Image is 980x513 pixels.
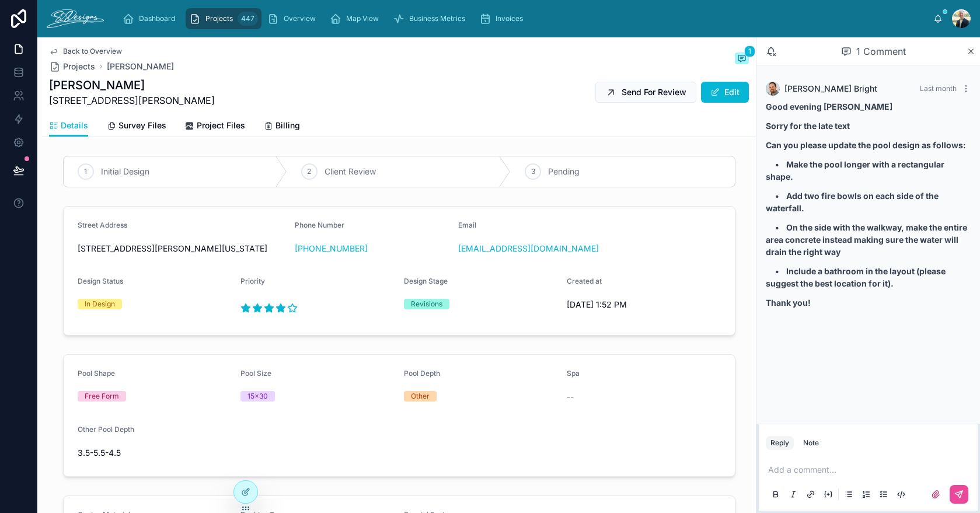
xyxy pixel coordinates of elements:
span: -- [567,391,574,403]
span: Pool Shape [78,369,115,378]
a: Overview [264,8,324,29]
a: Projects [49,61,95,72]
a: [PHONE_NUMBER] [295,243,368,254]
div: 447 [238,12,258,26]
div: Note [803,438,819,448]
span: Other Pool Depth [78,425,134,434]
span: Billing [275,120,300,131]
span: [DATE] 1:52 PM [567,299,721,310]
span: 3.5-5.5-4.5 [78,447,232,459]
span: Phone Number [295,221,344,229]
div: 15x30 [247,391,268,402]
strong: • Add two fire bowls on each side of the waterfall. [766,191,939,213]
span: 1 [744,46,755,57]
span: Project Files [197,120,245,131]
span: [STREET_ADDRESS][PERSON_NAME][US_STATE] [78,243,286,254]
a: Billing [264,115,300,138]
span: Initial Design [101,166,149,177]
strong: Can you please update the pool design as follows: [766,140,966,150]
a: Map View [326,8,387,29]
a: Details [49,115,88,137]
span: 3 [531,167,535,176]
strong: Thank you! [766,298,811,308]
button: Reply [766,436,794,450]
span: Design Stage [404,277,448,285]
a: Projects447 [186,8,261,29]
h1: [PERSON_NAME] [49,77,215,93]
strong: • Make the pool longer with a rectangular shape. [766,159,944,182]
span: [STREET_ADDRESS][PERSON_NAME] [49,93,215,107]
button: Note [798,436,824,450]
span: Pending [548,166,580,177]
span: Dashboard [139,14,175,23]
span: Street Address [78,221,127,229]
span: Last month [920,84,957,93]
span: [PERSON_NAME] Bright [784,83,877,95]
div: scrollable content [113,6,933,32]
img: App logo [47,9,104,28]
span: Created at [567,277,602,285]
a: Business Metrics [389,8,473,29]
a: Survey Files [107,115,166,138]
span: Priority [240,277,265,285]
span: 2 [307,167,311,176]
span: Client Review [325,166,376,177]
button: Send For Review [595,82,696,103]
span: Pool Size [240,369,271,378]
span: Projects [63,61,95,72]
strong: Good evening [PERSON_NAME] [766,102,892,111]
a: [PERSON_NAME] [107,61,174,72]
div: Free Form [85,391,119,402]
span: Back to Overview [63,47,122,56]
strong: • On the side with the walkway, make the entire area concrete instead making sure the water will ... [766,222,967,257]
span: Overview [284,14,316,23]
div: In Design [85,299,115,309]
button: 1 [735,53,749,67]
span: Send For Review [622,86,686,98]
a: Project Files [185,115,245,138]
strong: Sorry for the late text [766,121,850,131]
span: Pool Depth [404,369,440,378]
span: 1 Comment [856,44,906,58]
div: Revisions [411,299,442,309]
span: Projects [205,14,233,23]
strong: • Include a bathroom in the layout (please suggest the best location for it). [766,266,946,288]
button: Edit [701,82,749,103]
a: Dashboard [119,8,183,29]
div: Other [411,391,430,402]
span: Business Metrics [409,14,465,23]
span: Design Status [78,277,123,285]
span: Map View [346,14,379,23]
a: [EMAIL_ADDRESS][DOMAIN_NAME] [458,243,599,254]
span: 1 [84,167,87,176]
span: Details [61,120,88,131]
span: Email [458,221,476,229]
a: Invoices [476,8,531,29]
span: Spa [567,369,580,378]
a: Back to Overview [49,47,122,56]
span: Invoices [496,14,523,23]
span: Survey Files [118,120,166,131]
